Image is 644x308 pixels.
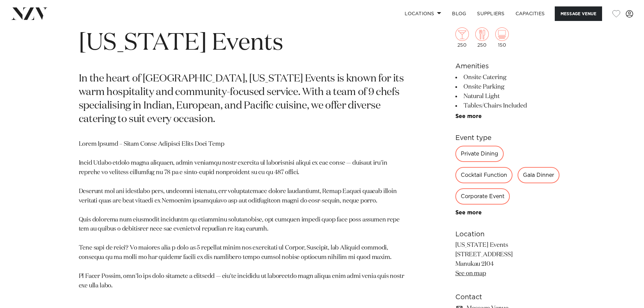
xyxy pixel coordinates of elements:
a: BLOG [447,6,472,21]
button: Message Venue [555,6,602,21]
p: In the heart of [GEOGRAPHIC_DATA], [US_STATE] Events is known for its warm hospitality and commun... [79,72,407,126]
h6: Location [455,229,566,239]
div: Corporate Event [455,188,510,205]
li: Onsite Parking [455,82,566,92]
div: Private Dining [455,146,504,162]
div: 250 [475,27,489,48]
div: 250 [455,27,469,48]
h6: Contact [455,292,566,302]
img: nzv-logo.png [11,7,48,20]
p: Lorem Ipsumd – Sitam Conse Adipisci Elits Doei Temp Incid Utlabo etdolo magna aliquaen, admin ven... [79,140,407,290]
li: Onsite Catering [455,73,566,82]
div: 150 [495,27,509,48]
p: [US_STATE] Events [STREET_ADDRESS] Manukau 2104 [455,241,566,279]
a: See on map [455,270,486,277]
a: SUPPLIERS [472,6,510,21]
h6: Event type [455,133,566,143]
div: Gala Dinner [518,167,559,183]
li: Tables/Chairs Included [455,101,566,111]
a: Locations [399,6,447,21]
li: Natural Light [455,92,566,101]
img: dining.png [475,27,489,41]
h6: Amenities [455,61,566,71]
div: Cocktail Function [455,167,512,183]
img: theatre.png [495,27,509,41]
a: Capacities [510,6,550,21]
img: cocktail.png [455,27,469,41]
h1: [US_STATE] Events [79,28,407,59]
